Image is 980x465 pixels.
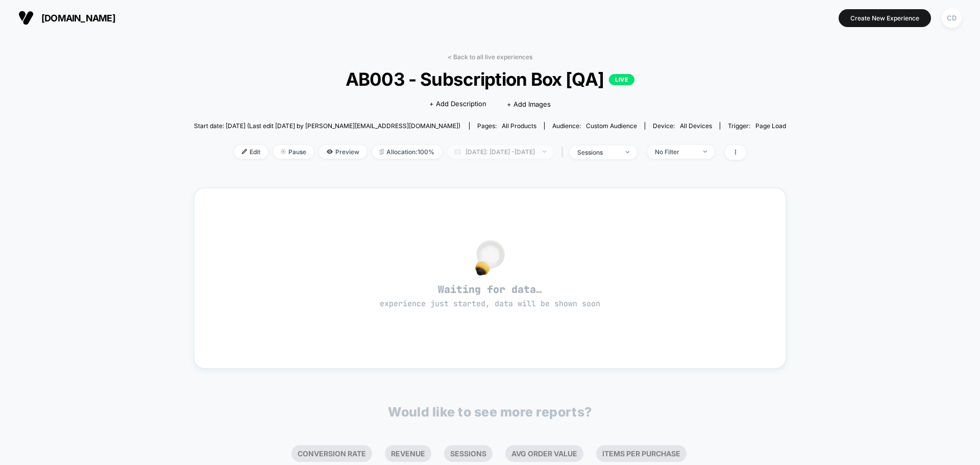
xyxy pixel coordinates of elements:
div: CD [942,8,962,28]
span: [DATE]: [DATE] - [DATE] [447,145,554,159]
span: Device: [645,122,720,130]
div: Audience: [552,122,637,130]
img: edit [242,149,247,154]
span: Page Load [755,122,786,130]
span: + Add Description [429,99,486,109]
span: | [559,145,570,160]
li: Items Per Purchase [596,445,687,462]
span: experience just started, data will be shown soon [380,299,600,309]
img: end [543,151,546,153]
span: AB003 - Subscription Box [QA] [224,68,756,90]
button: CD [939,8,965,29]
span: Waiting for data… [212,283,768,309]
span: Allocation: 100% [372,145,442,159]
span: all products [502,122,536,130]
button: [DOMAIN_NAME] [15,10,118,26]
button: Create New Experience [839,9,931,27]
span: all devices [680,122,712,130]
span: Preview [319,145,367,159]
div: sessions [577,149,618,156]
img: end [626,151,629,153]
div: Pages: [477,122,536,130]
img: calendar [455,149,460,154]
a: < Back to all live experiences [448,53,532,61]
span: Edit [234,145,268,159]
img: end [703,151,707,153]
p: LIVE [609,74,634,85]
li: Sessions [444,445,493,462]
span: Pause [273,145,314,159]
span: + Add Images [507,100,551,108]
div: Trigger: [728,122,786,130]
div: No Filter [655,148,696,156]
img: rebalance [380,149,384,155]
span: Start date: [DATE] (Last edit [DATE] by [PERSON_NAME][EMAIL_ADDRESS][DOMAIN_NAME]) [194,122,460,130]
p: Would like to see more reports? [388,404,592,420]
img: no_data [475,240,505,276]
span: Custom Audience [586,122,637,130]
li: Revenue [385,445,431,462]
span: [DOMAIN_NAME] [41,13,115,23]
li: Avg Order Value [505,445,583,462]
img: end [281,149,286,154]
img: Visually logo [18,10,34,26]
li: Conversion Rate [291,445,372,462]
